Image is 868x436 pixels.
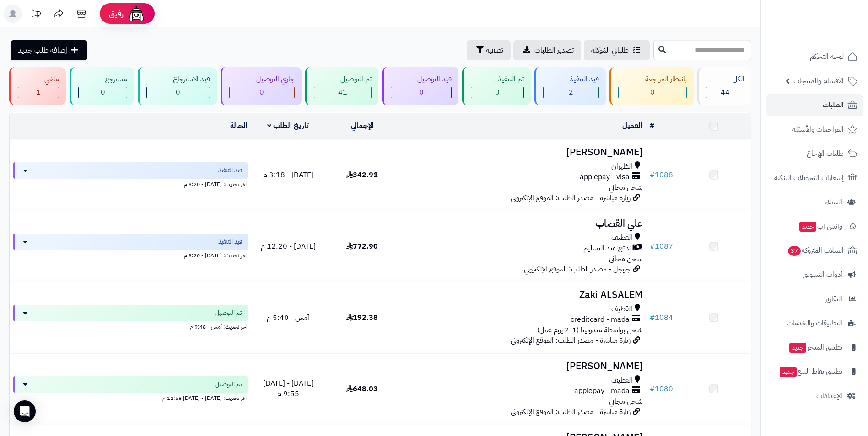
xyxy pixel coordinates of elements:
span: شحن مجاني [609,253,642,264]
span: الأقسام والمنتجات [793,74,844,87]
span: 0 [101,87,105,98]
div: 0 [391,87,451,98]
span: creditcard - mada [571,314,630,325]
span: العملاء [825,196,842,208]
a: الحالة [230,120,248,131]
a: تطبيق المتجرجديد [766,336,863,358]
div: تم التوصيل [314,74,372,85]
span: جديد [799,222,816,232]
a: الإجمالي [351,120,374,131]
span: 0 [259,87,264,98]
div: 0 [619,87,686,98]
span: قيد التنفيذ [218,237,242,246]
a: وآتس آبجديد [766,215,863,237]
span: تصدير الطلبات [534,45,574,56]
span: # [650,241,655,252]
span: الظهران [611,161,632,172]
a: إضافة طلب جديد [11,40,87,60]
div: 41 [314,87,371,98]
a: أدوات التسويق [766,264,863,286]
span: السلات المتروكة [787,244,844,257]
span: 37 [787,245,801,256]
span: القطيف [611,375,632,386]
span: 192.38 [346,312,378,323]
a: تطبيق نقاط البيعجديد [766,361,863,383]
span: تطبيق نقاط البيع [779,365,842,378]
a: مسترجع 0 [68,67,135,105]
span: [DATE] - 12:20 م [261,241,316,252]
a: قيد الاسترجاع 0 [136,67,219,105]
span: أدوات التسويق [803,268,842,281]
a: العملاء [766,191,863,213]
div: اخر تحديث: أمس - 9:48 م [13,321,248,331]
span: 648.03 [346,383,378,394]
div: قيد التنفيذ [543,74,599,85]
h3: [PERSON_NAME] [403,361,642,372]
span: أمس - 5:40 م [267,312,309,323]
a: إشعارات التحويلات البنكية [766,167,863,189]
span: تم التوصيل [215,308,242,318]
a: طلباتي المُوكلة [584,40,650,60]
h3: Zaki ALSALEM [403,290,642,300]
span: 0 [495,87,500,98]
span: قيد التنفيذ [218,166,242,175]
span: 772.90 [346,241,378,252]
span: إضافة طلب جديد [18,45,67,56]
span: 0 [419,87,424,98]
span: # [650,312,655,323]
div: اخر تحديث: [DATE] - 3:20 م [13,250,248,260]
span: التقارير [825,292,842,305]
a: #1088 [650,170,673,181]
a: بانتظار المراجعة 0 [608,67,695,105]
div: ملغي [18,74,59,85]
span: جوجل - مصدر الطلب: الموقع الإلكتروني [524,264,631,275]
div: 0 [471,87,523,98]
span: القطيف [611,304,632,314]
span: وآتس آب [798,220,842,233]
div: 2 [544,87,598,98]
img: ai-face.png [127,5,146,23]
a: جاري التوصيل 0 [219,67,303,105]
a: تصدير الطلبات [513,40,581,60]
span: [DATE] - [DATE] 9:55 م [263,378,313,399]
div: جاري التوصيل [229,74,294,85]
a: الطلبات [766,94,863,116]
span: لوحة التحكم [810,50,844,63]
a: تم التوصيل 41 [303,67,380,105]
a: تحديثات المنصة [24,5,47,25]
a: تاريخ الطلب [267,120,309,131]
span: 1 [36,87,41,98]
span: القطيف [611,233,632,243]
div: Open Intercom Messenger [14,400,36,422]
img: logo-2.png [806,15,859,34]
span: شحن مجاني [609,396,642,407]
span: التطبيقات والخدمات [787,317,842,330]
a: المراجعات والأسئلة [766,118,863,140]
div: اخر تحديث: [DATE] - 3:20 م [13,179,248,188]
span: طلباتي المُوكلة [591,45,629,56]
a: # [650,120,654,131]
a: طلبات الإرجاع [766,143,863,165]
a: #1084 [650,312,673,323]
a: الإعدادات [766,385,863,407]
span: زيارة مباشرة - مصدر الطلب: الموقع الإلكتروني [511,406,631,417]
span: طلبات الإرجاع [807,147,844,160]
span: إشعارات التحويلات البنكية [774,171,844,184]
span: 0 [176,87,180,98]
div: 0 [79,87,126,98]
a: ملغي 1 [7,67,68,105]
div: اخر تحديث: [DATE] - [DATE] 11:58 م [13,393,248,402]
span: [DATE] - 3:18 م [263,170,313,181]
a: #1087 [650,241,673,252]
a: قيد التنفيذ 2 [533,67,608,105]
div: تم التنفيذ [471,74,523,85]
span: المراجعات والأسئلة [792,123,844,136]
span: الإعدادات [816,389,842,402]
span: # [650,383,655,394]
span: جديد [789,343,806,353]
h3: [PERSON_NAME] [403,147,642,158]
span: # [650,170,655,181]
span: 342.91 [346,170,378,181]
div: 0 [230,87,294,98]
div: بانتظار المراجعة [618,74,686,85]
